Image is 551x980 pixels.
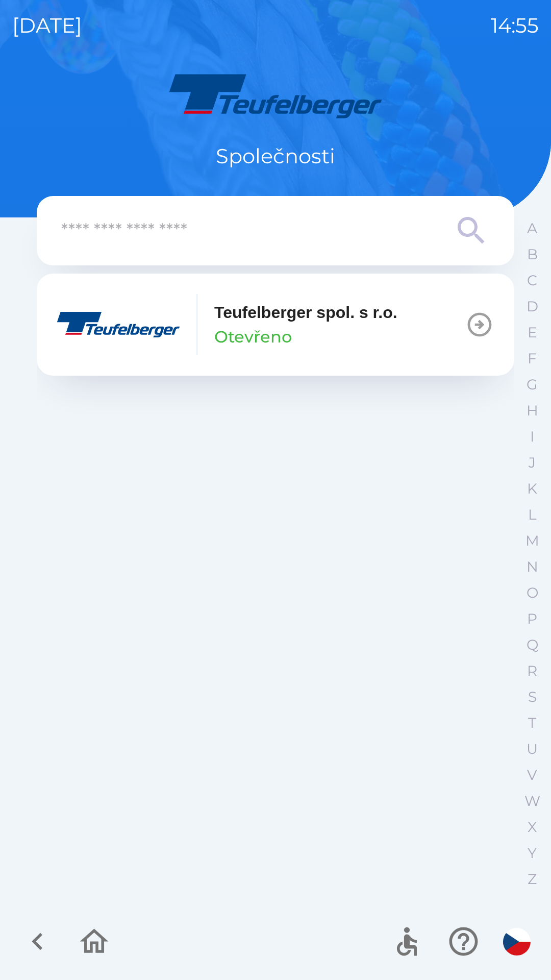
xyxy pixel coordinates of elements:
[528,714,536,732] p: T
[519,267,545,293] button: C
[503,928,531,955] img: cs flag
[527,376,538,394] p: G
[529,454,536,472] p: J
[519,346,545,372] button: F
[214,300,397,325] p: Teufelberger spol. s r.o.
[519,762,545,788] button: V
[527,402,538,420] p: H
[519,528,545,554] button: M
[519,293,545,320] button: D
[519,450,545,476] button: J
[37,274,514,376] button: Teufelberger spol. s r.o.Otevřeno
[527,298,538,315] p: D
[527,219,537,237] p: A
[214,325,292,349] p: Otevřeno
[519,788,545,814] button: W
[527,272,537,289] p: C
[528,506,536,524] p: L
[12,10,82,41] p: [DATE]
[527,636,538,654] p: Q
[528,350,537,367] p: F
[527,246,538,263] p: B
[519,372,545,398] button: G
[527,584,538,602] p: O
[527,766,537,784] p: V
[528,870,537,888] p: Z
[519,580,545,606] button: O
[519,476,545,502] button: K
[519,866,545,892] button: Z
[519,215,545,241] button: A
[528,688,537,706] p: S
[524,792,540,810] p: W
[519,424,545,450] button: I
[528,818,537,836] p: X
[528,324,537,341] p: E
[519,814,545,840] button: X
[37,71,514,120] img: Logo
[527,740,538,758] p: U
[519,710,545,736] button: T
[519,241,545,267] button: B
[519,502,545,528] button: L
[527,610,537,628] p: P
[528,844,537,862] p: Y
[527,558,538,576] p: N
[519,398,545,424] button: H
[216,141,335,171] p: Společnosti
[530,428,534,446] p: I
[527,662,537,680] p: R
[525,532,539,550] p: M
[57,294,180,355] img: 687bd9e2-e5e1-4ffa-84b0-83b74f2f06bb.png
[519,606,545,632] button: P
[519,320,545,346] button: E
[519,658,545,684] button: R
[519,684,545,710] button: S
[519,840,545,866] button: Y
[519,736,545,762] button: U
[519,632,545,658] button: Q
[527,480,537,498] p: K
[519,554,545,580] button: N
[491,10,539,41] p: 14:55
